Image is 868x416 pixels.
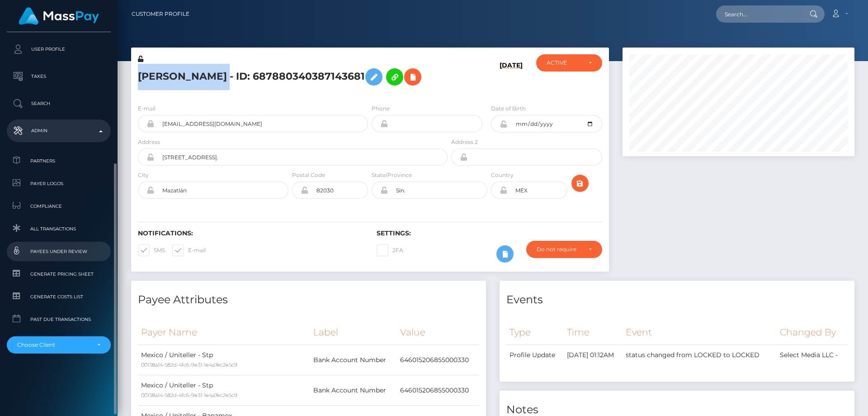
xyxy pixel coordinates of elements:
[10,70,107,83] p: Taxes
[372,171,412,179] label: State/Province
[10,269,107,279] span: Generate Pricing Sheet
[292,171,325,179] label: Postal Code
[138,345,310,375] td: Mexico / Uniteller - Stp
[397,345,479,375] td: 646015206855000330
[172,244,206,256] label: E-mail
[7,196,111,216] a: Compliance
[451,138,478,146] label: Address 2
[564,320,623,345] th: Time
[547,59,581,67] div: ACTIVE
[491,105,526,113] label: Date of Birth
[564,345,623,366] td: [DATE] 01:12AM
[138,230,363,237] h6: Notifications:
[7,120,111,142] a: Admin
[7,92,111,115] a: Search
[10,292,107,302] span: Generate Costs List
[537,246,581,253] div: Do not require
[310,375,396,406] td: Bank Account Number
[377,230,602,237] h6: Settings:
[536,54,602,72] button: ACTIVE
[397,320,479,345] th: Value
[138,292,479,308] h4: Payee Attributes
[10,43,107,56] p: User Profile
[10,124,107,138] p: Admin
[7,242,111,261] a: Payees under Review
[138,320,310,345] th: Payer Name
[17,341,90,349] div: Choose Client
[7,287,111,306] a: Generate Costs List
[10,314,107,325] span: Past Due Transactions
[10,224,107,234] span: All Transactions
[777,320,848,345] th: Changed By
[623,345,777,366] td: status changed from LOCKED to LOCKED
[138,375,310,406] td: Mexico / Uniteller - Stp
[310,320,396,345] th: Label
[506,320,564,345] th: Type
[506,292,848,308] h4: Events
[491,171,514,179] label: Country
[7,310,111,329] a: Past Due Transactions
[7,65,111,88] a: Taxes
[716,5,801,23] input: Search...
[10,97,107,110] p: Search
[372,105,390,113] label: Phone
[141,392,237,398] small: 00138a14-582d-4fc6-9e31-1e4a7ec2e5c9
[138,105,156,113] label: E-mail
[377,244,403,256] label: 2FA
[7,264,111,284] a: Generate Pricing Sheet
[7,151,111,171] a: Partners
[7,38,111,61] a: User Profile
[506,345,564,366] td: Profile Update
[7,174,111,193] a: Payer Logos
[623,320,777,345] th: Event
[397,375,479,406] td: 646015206855000330
[141,362,237,368] small: 00138a14-582d-4fc6-9e31-1e4a7ec2e5c9
[310,345,396,375] td: Bank Account Number
[7,336,111,354] button: Choose Client
[138,64,443,90] h5: [PERSON_NAME] - ID: 687880340387143681
[138,244,165,256] label: SMS
[777,345,848,366] td: Select Media LLC -
[138,138,160,146] label: Address
[19,7,99,25] img: MassPay Logo
[132,5,189,24] a: Customer Profile
[10,201,107,211] span: Compliance
[10,178,107,189] span: Payer Logos
[7,219,111,239] a: All Transactions
[500,62,523,93] h6: [DATE]
[10,246,107,257] span: Payees under Review
[138,171,149,179] label: City
[10,156,107,166] span: Partners
[526,241,602,258] button: Do not require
